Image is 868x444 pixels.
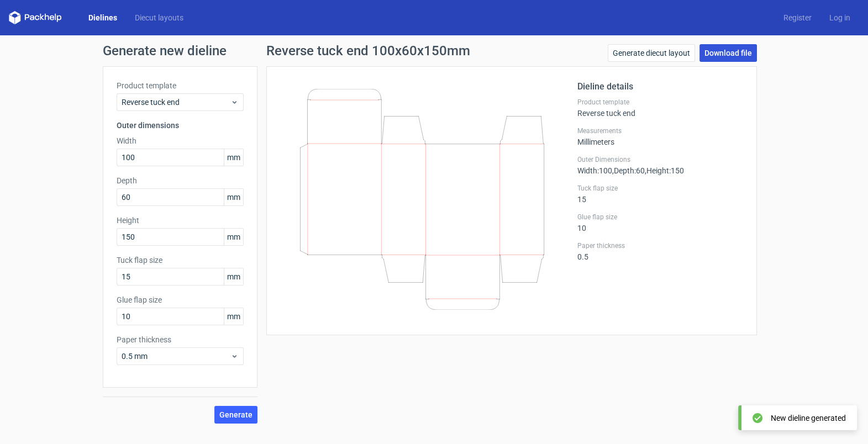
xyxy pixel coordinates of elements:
label: Glue flap size [117,294,244,305]
h3: Outer dimensions [117,120,244,131]
button: Generate [214,406,257,424]
span: , Depth : 60 [612,166,645,175]
span: mm [224,268,243,285]
span: mm [224,149,243,166]
label: Product template [117,80,244,91]
span: mm [224,229,243,245]
span: mm [224,189,243,205]
label: Tuck flap size [577,184,743,193]
span: mm [224,308,243,325]
label: Paper thickness [577,241,743,250]
label: Height [117,215,244,226]
label: Measurements [577,126,743,135]
h2: Dieline details [577,80,743,93]
label: Glue flap size [577,213,743,221]
div: 10 [577,213,743,232]
div: New dieline generated [771,413,846,424]
div: Reverse tuck end [577,98,743,118]
label: Product template [577,98,743,107]
span: Reverse tuck end [122,97,230,108]
label: Paper thickness [117,334,244,345]
a: Register [775,12,820,23]
a: Log in [820,12,859,23]
a: Diecut layouts [126,12,192,23]
a: Generate diecut layout [608,44,695,62]
h1: Generate new dieline [103,44,766,57]
div: 15 [577,184,743,204]
label: Depth [117,175,244,186]
a: Download file [699,44,757,62]
span: 0.5 mm [122,351,230,362]
a: Dielines [80,12,126,23]
span: Width : 100 [577,166,612,175]
span: , Height : 150 [645,166,684,175]
div: Millimeters [577,126,743,146]
span: Generate [219,411,252,419]
label: Width [117,135,244,146]
h1: Reverse tuck end 100x60x150mm [266,44,470,57]
label: Tuck flap size [117,255,244,266]
div: 0.5 [577,241,743,261]
label: Outer Dimensions [577,155,743,164]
